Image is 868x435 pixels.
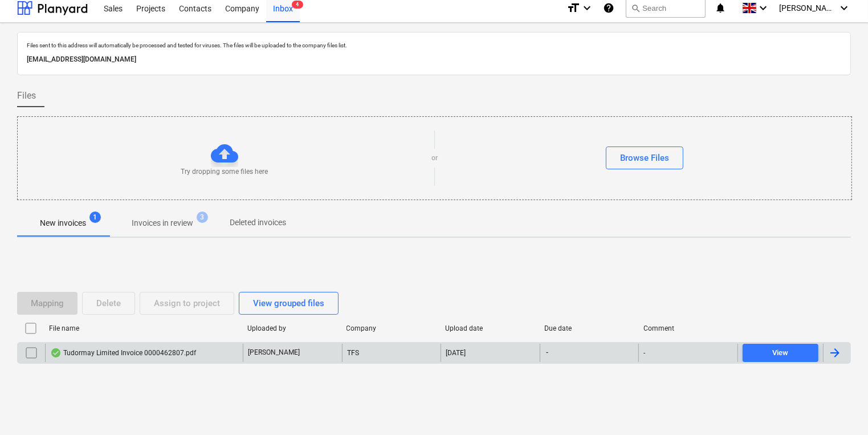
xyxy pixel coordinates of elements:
div: View grouped files [253,296,324,311]
div: Uploaded by [247,324,337,332]
span: Files [17,89,36,103]
div: Try dropping some files hereorBrowse Files [17,116,852,200]
i: keyboard_arrow_down [837,1,851,15]
i: format_size [567,1,580,15]
span: [PERSON_NAME] [779,3,836,13]
div: View [773,347,789,360]
span: 4 [292,1,303,9]
i: Knowledge base [603,1,614,15]
button: View grouped files [239,292,339,315]
div: Upload date [445,324,535,332]
div: File name [49,324,238,332]
button: Browse Files [606,147,683,169]
p: Files sent to this address will automatically be processed and tested for viruses. The files will... [27,42,841,49]
div: Company [347,324,437,332]
div: - [643,349,645,357]
i: keyboard_arrow_down [580,1,594,15]
div: Tudormay Limited Invoice 0000462807.pdf [50,348,196,357]
span: 3 [197,212,208,223]
p: Try dropping some files here [181,167,268,177]
span: search [631,3,640,13]
p: New invoices [40,217,86,229]
p: Deleted invoices [230,217,286,229]
div: Due date [544,324,634,332]
div: Browse Files [620,151,669,165]
p: Invoices in review [132,217,193,229]
p: [PERSON_NAME] [248,348,300,357]
div: [DATE] [446,349,466,357]
iframe: Chat Widget [811,380,868,435]
p: or [431,153,438,163]
span: - [545,348,549,357]
div: OCR finished [50,348,62,357]
div: TFS [342,344,441,362]
div: Comment [643,324,733,332]
button: View [743,344,818,362]
i: keyboard_arrow_down [756,1,770,15]
span: 1 [89,212,101,223]
i: notifications [715,1,726,15]
p: [EMAIL_ADDRESS][DOMAIN_NAME] [27,54,841,66]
